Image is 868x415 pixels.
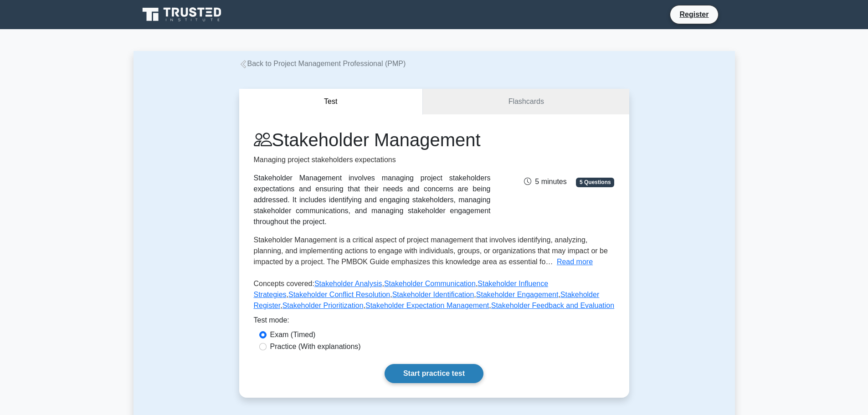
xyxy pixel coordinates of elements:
[270,329,316,340] label: Exam (Timed)
[491,302,614,309] a: Stakeholder Feedback and Evaluation
[270,341,361,352] label: Practice (With explanations)
[365,302,489,309] a: Stakeholder Expectation Management
[254,315,615,329] div: Test mode:
[384,280,476,287] a: Stakeholder Communication
[314,280,382,287] a: Stakeholder Analysis
[423,89,629,115] a: Flashcards
[254,129,491,151] h1: Stakeholder Management
[282,302,364,309] a: Stakeholder Prioritization
[476,291,559,298] a: Stakeholder Engagement
[239,89,423,115] button: Test
[385,364,483,383] a: Start practice test
[674,9,714,20] a: Register
[254,236,608,266] span: Stakeholder Management is a critical aspect of project management that involves identifying, anal...
[576,178,614,187] span: 5 Questions
[254,173,491,227] div: Stakeholder Management involves managing project stakeholders expectations and ensuring that thei...
[254,154,491,165] p: Managing project stakeholders expectations
[254,280,549,298] a: Stakeholder Influence Strategies
[288,291,390,298] a: Stakeholder Conflict Resolution
[239,60,406,67] a: Back to Project Management Professional (PMP)
[524,178,566,185] span: 5 minutes
[392,291,474,298] a: Stakeholder Identification
[254,291,600,309] a: Stakeholder Register
[254,278,615,315] p: Concepts covered: , , , , , , , , ,
[557,256,593,267] button: Read more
